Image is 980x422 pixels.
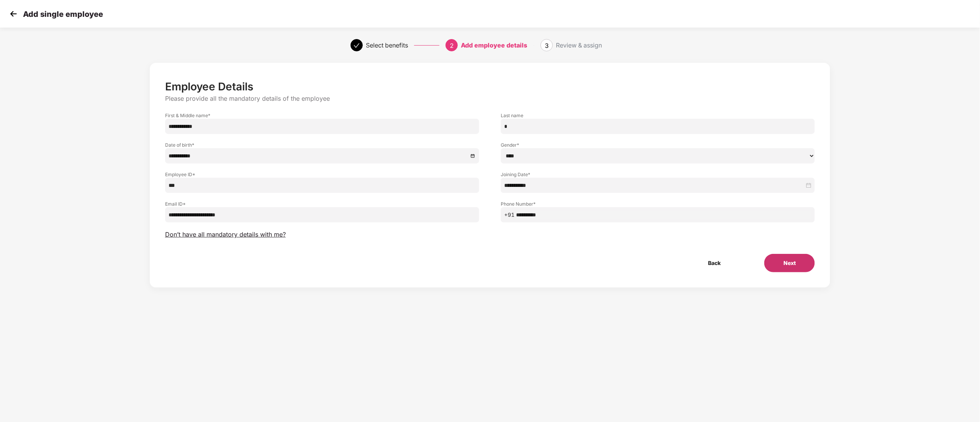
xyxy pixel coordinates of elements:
[165,95,815,103] p: Please provide all the mandatory details of the employee
[165,171,479,178] label: Employee ID
[450,42,454,49] span: 2
[165,112,479,119] label: First & Middle name
[501,201,815,207] label: Phone Number
[504,211,515,219] span: +91
[165,80,815,93] p: Employee Details
[461,39,527,51] div: Add employee details
[354,43,360,49] span: check
[165,142,479,148] label: Date of birth
[501,171,815,178] label: Joining Date
[764,254,815,272] button: Next
[556,39,602,51] div: Review & assign
[23,10,103,19] p: Add single employee
[689,254,740,272] button: Back
[501,112,815,119] label: Last name
[8,8,19,20] img: svg+xml;base64,PHN2ZyB4bWxucz0iaHR0cDovL3d3dy53My5vcmcvMjAwMC9zdmciIHdpZHRoPSIzMCIgaGVpZ2h0PSIzMC...
[501,142,815,148] label: Gender
[545,42,549,49] span: 3
[165,201,479,207] label: Email ID
[366,39,408,51] div: Select benefits
[165,231,286,239] span: Don’t have all mandatory details with me?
